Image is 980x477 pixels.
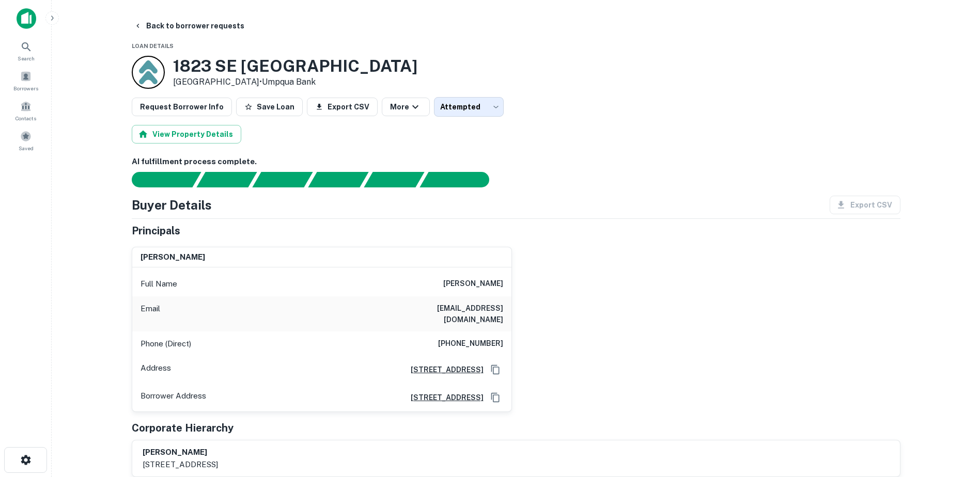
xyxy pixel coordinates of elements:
a: Search [3,37,49,65]
a: Saved [3,126,49,154]
p: Email [141,303,160,325]
button: View Property Details [132,125,241,144]
span: Borrowers [13,84,38,92]
h5: Principals [132,223,180,239]
p: [STREET_ADDRESS] [143,458,218,471]
h6: [PHONE_NUMBER] [438,338,503,350]
a: Umpqua Bank [262,77,316,87]
button: Copy Address [488,362,503,377]
a: [STREET_ADDRESS] [402,364,484,375]
div: Sending borrower request to AI... [119,172,197,187]
button: Request Borrower Info [132,98,232,116]
div: Your request is received and processing... [196,172,257,187]
p: Phone (Direct) [141,338,191,350]
h6: [EMAIL_ADDRESS][DOMAIN_NAME] [379,303,503,325]
h6: [PERSON_NAME] [443,278,503,290]
h6: [PERSON_NAME] [141,251,205,263]
p: [GEOGRAPHIC_DATA] • [173,76,417,88]
h4: Buyer Details [132,196,212,214]
span: Search [18,54,35,62]
h3: 1823 SE [GEOGRAPHIC_DATA] [173,56,417,76]
p: Address [141,362,171,377]
div: Documents found, AI parsing details... [252,172,313,187]
button: More [382,98,430,116]
div: Principals found, still searching for contact information. This may take time... [364,172,424,187]
p: Full Name [141,278,177,290]
div: Attempted [434,97,504,117]
div: Principals found, AI now looking for contact information... [308,172,368,187]
a: Contacts [3,97,49,124]
a: Borrowers [3,67,49,94]
span: Contacts [15,114,36,122]
button: Copy Address [488,390,503,405]
span: Saved [19,144,34,152]
a: [STREET_ADDRESS] [402,392,484,403]
button: Save Loan [236,98,303,116]
h6: [PERSON_NAME] [143,447,218,458]
img: capitalize-icon.png [17,8,36,29]
span: Loan Details [132,43,174,49]
h5: Corporate Hierarchy [132,420,234,436]
p: Borrower Address [141,390,206,405]
button: Back to borrower requests [130,17,248,35]
h6: AI fulfillment process complete. [132,156,900,168]
iframe: Chat Widget [928,394,980,444]
div: AI fulfillment process complete. [420,172,502,187]
button: Export CSV [307,98,378,116]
